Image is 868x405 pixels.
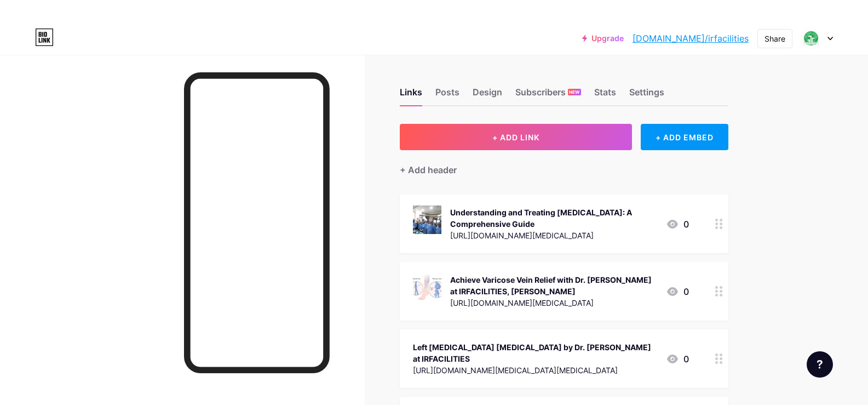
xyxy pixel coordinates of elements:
div: + ADD EMBED [641,124,728,150]
a: Upgrade [582,34,624,43]
div: Design [473,85,502,105]
span: NEW [569,89,579,95]
div: Achieve Varicose Vein Relief with Dr. [PERSON_NAME] at IRFACILITIES, [PERSON_NAME] [450,274,657,297]
div: [URL][DOMAIN_NAME][MEDICAL_DATA] [450,230,657,241]
div: Posts [435,85,459,105]
button: + ADD LINK [400,124,633,150]
img: Achieve Varicose Vein Relief with Dr. Sandeep Sharma at IRFACILITIES, Mohali [413,273,441,301]
div: Links [400,85,422,105]
img: Understanding and Treating Varicose Veins: A Comprehensive Guide [413,206,441,234]
div: Understanding and Treating [MEDICAL_DATA]: A Comprehensive Guide [450,207,657,230]
div: Subscribers [515,85,581,105]
div: 0 [666,218,689,231]
div: Share [764,33,785,44]
div: [URL][DOMAIN_NAME][MEDICAL_DATA] [450,297,657,309]
span: + ADD LINK [492,133,539,142]
div: Stats [594,85,616,105]
div: 0 [666,352,689,366]
div: [URL][DOMAIN_NAME][MEDICAL_DATA][MEDICAL_DATA] [413,364,657,376]
a: [DOMAIN_NAME]/irfacilities [633,32,749,45]
div: 0 [666,285,689,298]
div: Settings [629,85,664,105]
div: Left [MEDICAL_DATA] [MEDICAL_DATA] by Dr. [PERSON_NAME] at IRFACILITIES [413,341,657,364]
img: irfacilities x [801,28,821,49]
div: + Add header [400,163,457,176]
